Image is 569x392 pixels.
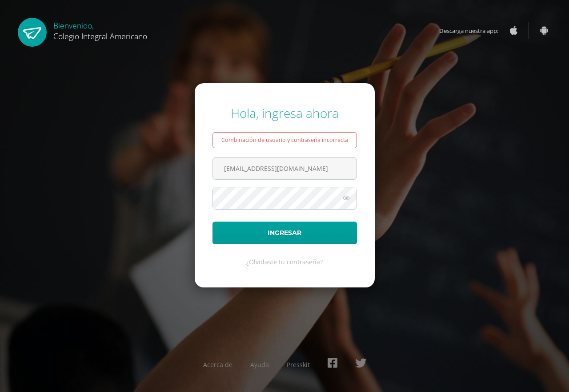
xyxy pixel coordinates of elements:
[53,18,147,41] div: Bienvenido,
[203,360,232,369] a: Acerca de
[287,360,310,369] a: Presskit
[53,31,147,41] span: Colegio Integral Americano
[212,105,357,121] div: Hola, ingresa ahora
[213,158,357,179] input: Correo electrónico o usuario
[212,132,357,148] div: Combinación de usuario y contraseña incorrecta
[439,22,507,39] span: Descarga nuestra app:
[212,222,357,244] button: Ingresar
[250,360,269,369] a: Ayuda
[246,258,323,266] a: ¿Olvidaste tu contraseña?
